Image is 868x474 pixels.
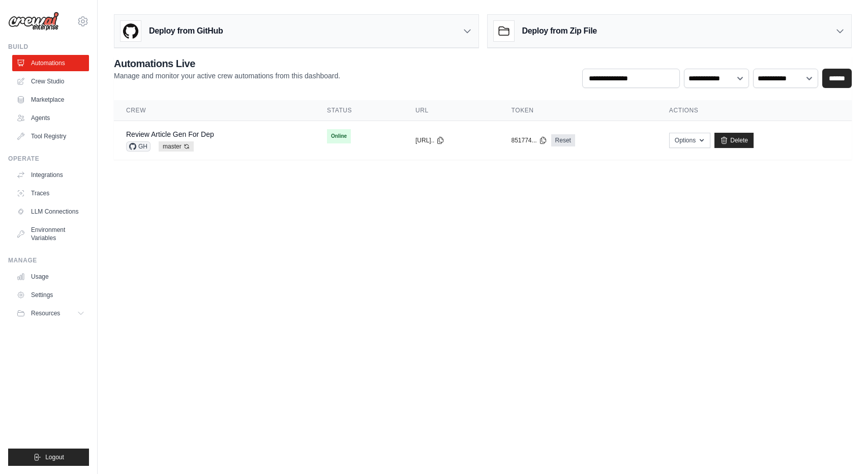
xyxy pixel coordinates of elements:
div: Operate [8,155,89,163]
a: Settings [12,287,89,303]
span: master [159,141,194,152]
a: Automations [12,55,89,71]
a: Usage [12,269,89,285]
th: URL [403,100,499,121]
a: Traces [12,185,89,201]
button: 851774... [512,136,547,144]
a: Agents [12,110,89,126]
h3: Deploy from GitHub [149,25,223,37]
a: Crew Studio [12,73,89,90]
a: Reset [551,134,575,146]
span: Logout [45,453,64,461]
button: Options [669,133,710,148]
a: Marketplace [12,92,89,108]
img: GitHub Logo [121,21,141,41]
img: Logo [8,12,59,31]
div: Build [8,43,89,51]
th: Status [315,100,403,121]
span: Resources [31,309,60,317]
th: Crew [114,100,315,121]
h2: Automations Live [114,56,340,71]
span: GH [126,141,151,152]
a: Environment Variables [12,222,89,246]
button: Logout [8,449,89,466]
a: Tool Registry [12,128,89,144]
h3: Deploy from Zip File [522,25,597,37]
a: Review Article Gen For Dep [126,130,214,138]
th: Token [499,100,657,121]
a: Delete [714,133,754,148]
p: Manage and monitor your active crew automations from this dashboard. [114,71,340,81]
a: LLM Connections [12,203,89,220]
span: Online [327,129,351,143]
div: Manage [8,256,89,264]
button: Resources [12,305,89,321]
th: Actions [657,100,852,121]
a: Integrations [12,167,89,183]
